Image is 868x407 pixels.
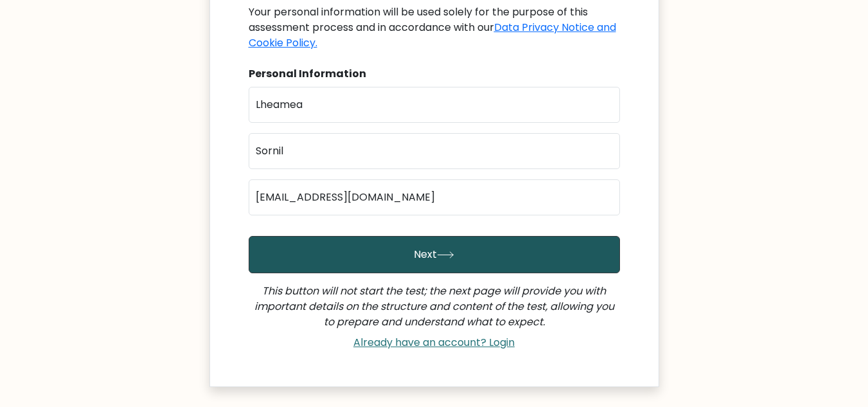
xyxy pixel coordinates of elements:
input: First name [249,87,620,123]
a: Data Privacy Notice and Cookie Policy. [249,20,616,50]
input: Email [249,179,620,215]
button: Next [249,236,620,273]
i: This button will not start the test; the next page will provide you with important details on the... [254,284,614,329]
a: Already have an account? Login [348,335,520,350]
input: Last name [249,133,620,169]
div: Personal Information [249,66,620,82]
